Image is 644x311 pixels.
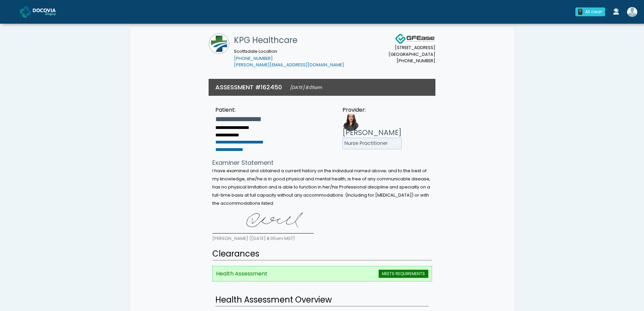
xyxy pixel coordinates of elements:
[212,159,432,166] h4: Examiner Statement
[585,9,602,15] div: All clear!
[388,44,435,64] small: [STREET_ADDRESS] [GEOGRAPHIC_DATA] [PHONE_NUMBER]
[234,48,344,68] small: Scottsdale Location
[33,8,67,15] img: Docovia
[379,270,428,278] span: MEETS REQUIREMENTS
[342,114,359,131] img: Provider image
[215,83,282,91] h3: ASSESSMENT #162450
[234,55,273,61] a: [PHONE_NUMBER]
[212,168,430,206] small: I have examined and obtained a current history on the individual named above; and to the best of ...
[342,106,402,114] div: Provider:
[212,248,432,261] h2: Clearances
[571,5,609,19] a: 0 All clear!
[215,106,263,114] div: Patient:
[627,7,637,17] img: Erin Wiseman
[212,266,432,282] li: Health Assessment
[212,236,295,241] small: [PERSON_NAME] ([DATE] 8:05am MST)
[342,138,402,149] li: Nurse Practitioner
[578,9,582,15] div: 0
[20,6,31,18] img: Docovia
[215,294,429,307] h2: Health Assessment Overview
[20,1,67,23] a: Docovia
[234,34,344,47] h1: KPG Healthcare
[209,34,229,54] img: KPG Healthcare
[212,210,314,234] img: nsCgAAAAZJREFUAwAAyYA61ZOHWAAAAABJRU5ErkJggg==
[342,128,402,138] h3: [PERSON_NAME]
[290,85,322,90] small: [DATE] 8:05am
[234,62,344,68] a: [PERSON_NAME][EMAIL_ADDRESS][DOMAIN_NAME]
[395,34,435,44] img: Docovia Staffing Logo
